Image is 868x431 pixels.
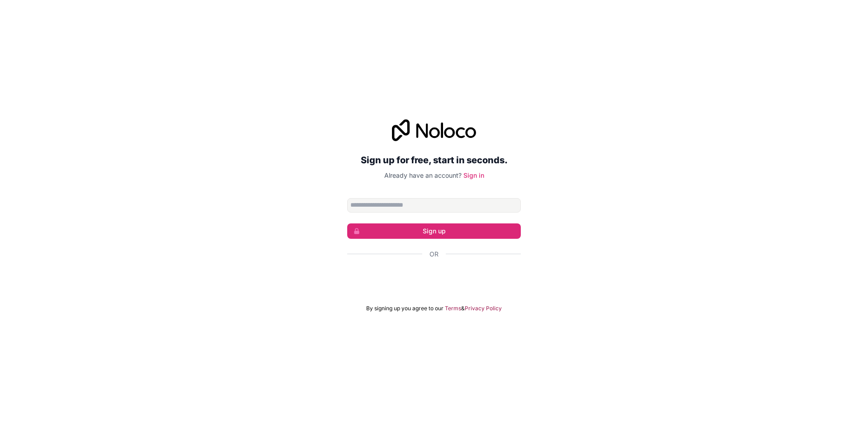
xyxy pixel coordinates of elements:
span: By signing up you agree to our [366,305,443,312]
span: & [461,305,465,312]
a: Sign in [463,171,484,179]
input: Email address [347,198,521,213]
a: Privacy Policy [465,305,502,312]
span: Already have an account? [384,171,462,179]
span: Or [429,250,439,259]
h2: Sign up for free, start in seconds. [347,152,521,168]
a: Terms [445,305,461,312]
button: Sign up [347,223,521,239]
